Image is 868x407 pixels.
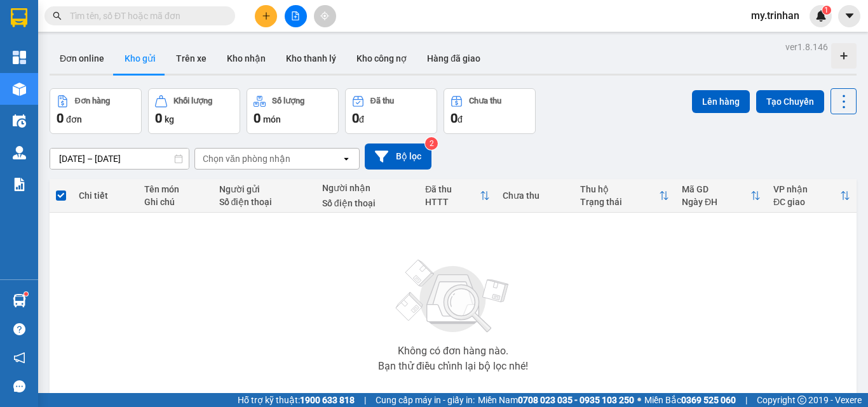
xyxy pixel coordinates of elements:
[838,5,860,27] button: caret-down
[219,197,309,207] div: Số điện thoại
[425,137,438,150] sup: 2
[255,5,277,27] button: plus
[219,184,309,194] div: Người gửi
[166,43,217,74] button: Trên xe
[13,51,26,64] img: dashboard-icon
[285,5,307,27] button: file-add
[425,184,480,194] div: Đã thu
[682,197,750,207] div: Ngày ĐH
[390,252,517,341] img: svg+xml;base64,PHN2ZyBjbGFzcz0ibGlzdC1wbHVnX19zdmciIHhtbG5zPSJodHRwOi8vd3d3LnczLm9yZy8yMDAwL3N2Zy...
[320,11,329,20] span: aim
[291,11,300,20] span: file-add
[50,43,114,74] button: Đơn online
[144,197,206,207] div: Ghi chú
[144,184,206,194] div: Tên món
[13,294,26,307] img: warehouse-icon
[341,154,351,164] svg: open
[155,110,162,126] span: 0
[767,179,857,213] th: Toggle SortBy
[272,97,304,105] div: Số lượng
[773,184,840,194] div: VP nhận
[276,43,346,74] button: Kho thanh lý
[518,395,634,405] strong: 0708 023 035 - 0935 103 250
[644,393,736,407] span: Miền Bắc
[469,97,501,105] div: Chưa thu
[815,10,827,22] img: icon-new-feature
[378,361,528,371] div: Bạn thử điều chỉnh lại bộ lọc nhé!
[365,143,431,170] button: Bộ lọc
[797,396,806,404] span: copyright
[13,114,26,128] img: warehouse-icon
[322,198,412,208] div: Số điện thoại
[173,97,212,105] div: Khối lượng
[451,110,458,126] span: 0
[741,8,810,23] span: my.trinhan
[203,152,290,165] div: Chọn văn phòng nhận
[50,149,189,169] input: Select a date range.
[13,178,26,191] img: solution-icon
[756,90,824,113] button: Tạo Chuyến
[13,380,25,392] span: message
[692,90,750,113] button: Lên hàng
[785,40,828,54] div: ver 1.8.146
[824,6,829,15] span: 1
[11,8,27,27] img: logo-vxr
[247,88,339,134] button: Số lượng0món
[13,352,25,364] span: notification
[79,190,132,201] div: Chi tiết
[444,88,536,134] button: Chưa thu0đ
[254,110,261,126] span: 0
[675,179,767,213] th: Toggle SortBy
[425,197,480,207] div: HTTT
[574,179,675,213] th: Toggle SortBy
[50,88,142,134] button: Đơn hàng0đơn
[263,114,281,124] span: món
[70,9,220,23] input: Tìm tên, số ĐT hoặc mã đơn
[346,43,417,74] button: Kho công nợ
[580,184,659,194] div: Thu hộ
[57,110,64,126] span: 0
[370,97,394,105] div: Đã thu
[637,397,641,403] span: ⚪️
[314,5,336,27] button: aim
[75,97,110,105] div: Đơn hàng
[300,395,355,405] strong: 1900 633 818
[322,183,412,193] div: Người nhận
[148,88,240,134] button: Khối lượng0kg
[53,11,62,20] span: search
[745,393,747,407] span: |
[376,393,475,407] span: Cung cấp máy in - giấy in:
[359,114,364,124] span: đ
[773,197,840,207] div: ĐC giao
[682,184,750,194] div: Mã GD
[831,43,857,69] div: Tạo kho hàng mới
[13,146,26,159] img: warehouse-icon
[13,83,26,96] img: warehouse-icon
[114,43,166,74] button: Kho gửi
[681,395,736,405] strong: 0369 525 060
[417,43,491,74] button: Hàng đã giao
[503,190,567,201] div: Chưa thu
[66,114,82,124] span: đơn
[844,10,855,22] span: caret-down
[364,393,366,407] span: |
[398,346,508,356] div: Không có đơn hàng nào.
[458,114,463,124] span: đ
[165,114,174,124] span: kg
[478,393,634,407] span: Miền Nam
[238,393,355,407] span: Hỗ trợ kỹ thuật:
[13,323,25,335] span: question-circle
[419,179,496,213] th: Toggle SortBy
[580,197,659,207] div: Trạng thái
[822,6,831,15] sup: 1
[352,110,359,126] span: 0
[262,11,271,20] span: plus
[24,292,28,296] sup: 1
[345,88,437,134] button: Đã thu0đ
[217,43,276,74] button: Kho nhận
